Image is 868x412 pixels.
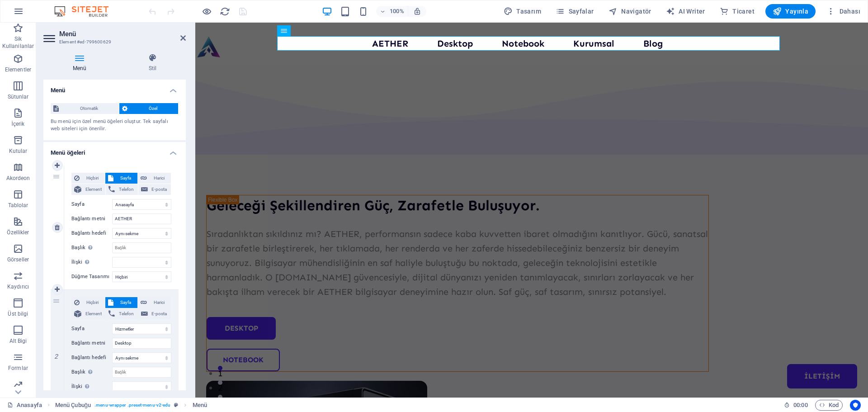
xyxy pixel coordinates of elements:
[376,6,408,17] button: 100%
[138,297,171,308] button: Harici
[605,4,655,19] button: Navigatör
[220,6,230,17] i: Sayfayı yeniden yükleyin
[150,297,168,308] span: Harici
[71,184,105,195] button: Element
[826,7,860,16] span: Dahası
[51,118,179,133] div: Bu menü için özel menü öğeleri oluştur. Tek sayfalı web siteleri için önerilir.
[720,7,755,16] span: Ticaret
[112,242,171,253] input: Başlık
[71,173,105,184] button: Hiçbiri
[82,173,102,184] span: Hiçbiri
[94,400,170,411] span: . menu-wrapper .preset-menu-v2-edu
[5,66,31,73] p: Elementler
[8,202,28,209] p: Tablolar
[71,323,112,334] label: Sayfa
[112,338,171,349] input: Bağlantı metni...
[11,120,24,128] p: İçerik
[765,4,816,19] button: Yayınla
[9,147,28,155] p: Kutular
[84,308,103,319] span: Element
[105,297,137,308] button: Sayfa
[413,7,421,15] i: Yeniden boyutlandırmada yakınlaştırma düzeyini seçilen cihaza uyacak şekilde otomatik olarak ayarla.
[773,7,808,16] span: Yayınla
[71,242,112,253] label: Başlık
[106,308,137,319] button: Telefon
[106,184,137,195] button: Telefon
[119,103,178,114] button: Özel
[112,213,171,224] input: Bağlantı metni...
[112,367,171,378] input: Başlık
[219,6,230,17] button: reload
[7,256,29,263] p: Görseller
[552,4,598,19] button: Sayfalar
[43,142,186,158] h4: Menü öğeleri
[823,4,864,19] button: Dahası
[105,173,137,184] button: Sayfa
[793,400,807,411] span: 00 00
[390,6,404,17] h6: 100%
[82,297,102,308] span: Hiçbiri
[666,7,705,16] span: AI Writer
[130,103,175,114] span: Özel
[43,80,186,96] h4: Menü
[71,352,112,363] label: Bağlantı hedefi
[119,53,186,72] h4: Stil
[174,403,178,407] i: Bu element, özelleştirilebilir bir ön ayar
[201,6,212,17] button: Ön izleme modundan çıkıp düzenlemeye devam etmek için buraya tıklayın
[609,7,651,16] span: Navigatör
[43,53,119,72] h4: Menü
[662,4,709,19] button: AI Writer
[71,338,112,349] label: Bağlantı metni
[150,173,168,184] span: Harici
[116,173,135,184] span: Sayfa
[850,400,861,411] button: Usercentrics
[118,308,135,319] span: Telefon
[71,367,112,378] label: Başlık
[193,400,207,411] span: Seçmek için tıkla. Düzenlemek için çift tıkla
[61,103,116,114] span: Otomatik
[556,7,594,16] span: Sayfalar
[500,4,545,19] button: Tasarım
[118,184,135,195] span: Telefon
[116,297,135,308] span: Sayfa
[55,400,91,411] span: Seçmek için tıkla. Düzenlemek için çift tıkla
[138,308,171,319] button: E-posta
[55,400,207,411] nav: breadcrumb
[71,271,112,282] label: Düğme Tasarımı
[716,4,758,19] button: Ticaret
[8,310,28,317] p: Üst bilgi
[59,30,186,38] h2: Menü
[151,308,168,319] span: E-posta
[138,173,171,184] button: Harici
[6,175,30,182] p: Akordeon
[504,7,541,16] span: Tasarım
[59,38,168,46] h3: Element #ed-799600629
[500,4,545,19] div: Tasarım (Ctrl+Alt+Y)
[71,297,105,308] button: Hiçbiri
[8,365,28,372] p: Formlar
[71,381,112,392] label: İlişki
[71,199,112,210] label: Sayfa
[151,184,168,195] span: E-posta
[7,283,29,290] p: Kaydırıcı
[7,229,29,236] p: Özellikler
[784,400,808,411] h6: Oturum süresi
[9,337,27,345] p: Alt Bigi
[51,103,119,114] button: Otomatik
[71,308,105,319] button: Element
[819,400,839,411] span: Kod
[71,213,112,224] label: Bağlantı metni
[52,6,120,17] img: Editor Logo
[138,184,171,195] button: E-posta
[7,400,42,411] a: Seçimi iptal etmek için tıkla. Sayfaları açmak için çift tıkla
[800,402,801,408] span: :
[8,93,29,100] p: Sütunlar
[50,353,63,360] em: 2
[71,257,112,268] label: İlişki
[71,228,112,239] label: Bağlantı hedefi
[84,184,103,195] span: Element
[815,400,843,411] button: Kod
